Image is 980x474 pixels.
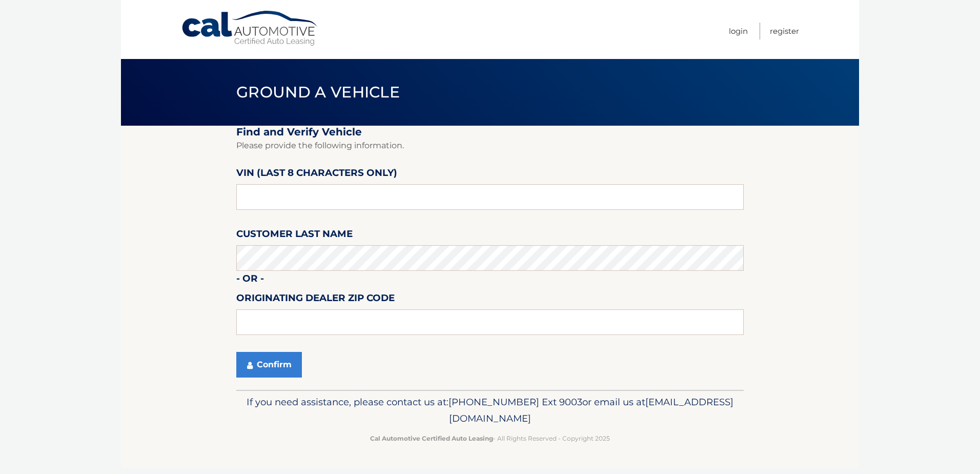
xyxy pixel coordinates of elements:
p: - All Rights Reserved - Copyright 2025 [243,433,737,444]
label: VIN (last 8 characters only) [236,165,397,184]
span: [PHONE_NUMBER] Ext 9003 [448,396,582,408]
h2: Find and Verify Vehicle [236,126,744,139]
strong: Cal Automotive Certified Auto Leasing [370,434,493,442]
a: Login [729,23,748,39]
label: Originating Dealer Zip Code [236,290,395,309]
p: Please provide the following information. [236,139,744,153]
label: - or - [236,271,264,290]
button: Confirm [236,352,302,378]
span: Ground a Vehicle [236,83,400,102]
p: If you need assistance, please contact us at: or email us at [243,394,737,427]
a: Cal Automotive [181,10,319,47]
label: Customer Last Name [236,226,353,245]
a: Register [770,23,799,39]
